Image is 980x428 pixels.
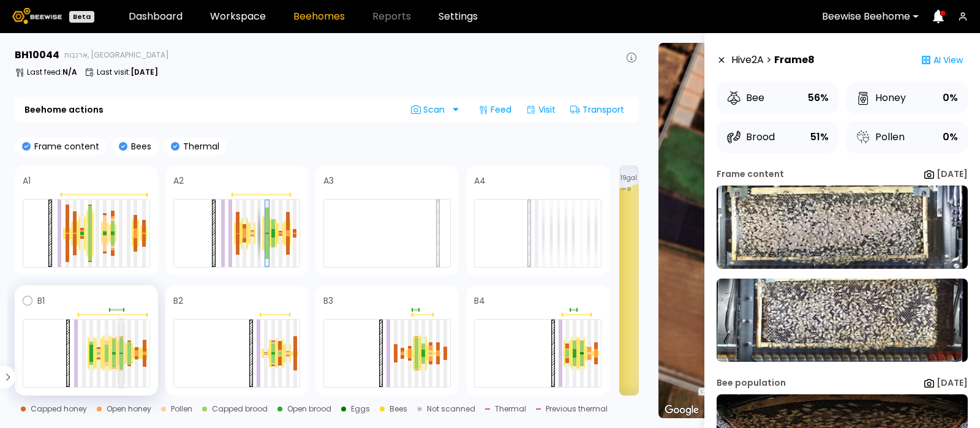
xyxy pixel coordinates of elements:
[808,89,829,107] div: 56%
[916,48,968,72] div: AI View
[427,405,475,413] div: Not scanned
[171,405,192,413] div: Pollen
[495,405,526,413] div: Thermal
[937,168,968,180] b: [DATE]
[129,12,183,21] a: Dashboard
[439,12,478,21] a: Settings
[474,296,485,305] h4: B4
[12,8,62,24] img: Beewise logo
[372,12,411,21] span: Reports
[810,129,829,146] div: 51%
[473,100,516,119] div: Feed
[293,12,345,21] a: Beehomes
[323,176,334,185] h4: A3
[24,105,104,114] b: Beehome actions
[15,50,59,60] h3: BH 10044
[179,142,219,151] p: Thermal
[411,105,449,115] span: Scan
[323,296,333,305] h4: B3
[717,186,968,269] img: 20250903_122211-a-1230.31-front-10044-AHNHAXAX.jpg
[856,130,905,145] div: Pollen
[173,296,183,305] h4: B2
[210,12,266,21] a: Workspace
[546,405,608,413] div: Previous thermal
[27,69,77,76] p: Last feed :
[127,142,151,151] p: Bees
[23,176,31,185] h4: A1
[37,296,45,305] h4: B1
[130,67,158,77] b: [DATE]
[351,405,370,413] div: Eggs
[390,405,407,413] div: Bees
[774,53,815,67] strong: Frame 8
[62,67,77,77] b: N/A
[943,89,958,107] div: 0%
[31,405,87,413] div: Capped honey
[212,405,268,413] div: Capped brood
[726,130,775,145] div: Brood
[64,51,169,59] span: ארנבות, [GEOGRAPHIC_DATA]
[731,48,815,72] div: Hive 2 A >
[107,405,151,413] div: Open honey
[97,69,158,76] p: Last visit :
[521,100,560,119] div: Visit
[287,405,331,413] div: Open brood
[565,100,629,119] div: Transport
[31,142,99,151] p: Frame content
[661,402,702,418] a: Open this area in Google Maps (opens a new window)
[717,168,784,181] div: Frame content
[474,176,486,185] h4: A4
[937,377,968,389] b: [DATE]
[173,176,184,185] h4: A2
[726,91,764,105] div: Bee
[943,129,958,146] div: 0%
[69,11,94,23] div: Beta
[620,175,637,181] span: 19 gal
[856,91,906,105] div: Honey
[661,402,702,418] img: Google
[717,377,786,389] div: Bee population
[717,279,968,362] img: 20250903_122211-a-1230.31-back-10044-AHNHAXAX.jpg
